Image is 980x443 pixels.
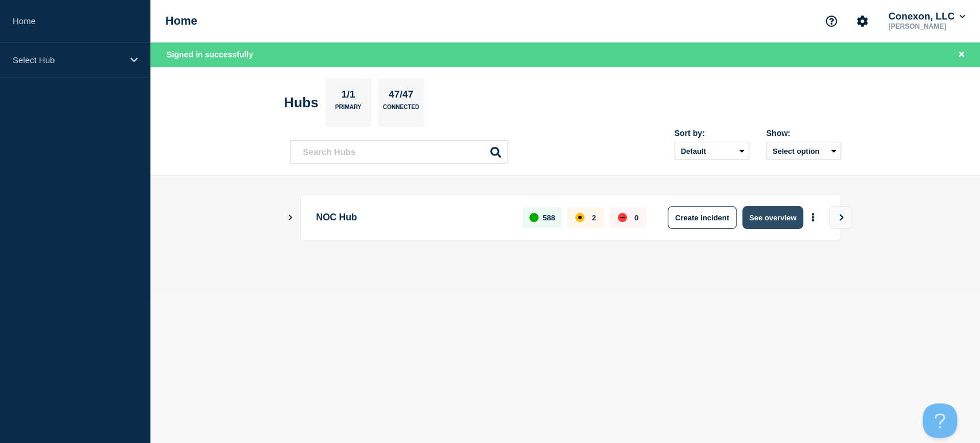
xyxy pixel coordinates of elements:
[13,55,123,65] p: Select Hub
[766,129,841,138] div: Show:
[335,104,362,116] p: Primary
[675,129,749,138] div: Sort by:
[819,9,843,33] button: Support
[634,213,638,222] p: 0
[316,206,510,229] p: NOC Hub
[954,48,969,61] button: Close banner
[529,213,539,222] div: up
[850,9,874,33] button: Account settings
[543,213,555,222] p: 588
[675,142,749,160] select: Sort by
[385,89,418,104] p: 47/47
[923,403,957,438] iframe: Help Scout Beacon - Open
[165,14,197,28] h1: Home
[886,22,967,30] p: [PERSON_NAME]
[166,50,253,59] span: Signed in successfully
[766,142,841,160] button: Select option
[829,206,852,229] button: View
[742,206,803,229] button: See overview
[805,207,820,228] button: More actions
[290,140,508,164] input: Search Hubs
[284,95,319,111] h2: Hubs
[886,11,967,22] button: Conexon, LLC
[383,104,419,116] p: Connected
[592,213,596,222] p: 2
[618,213,627,222] div: down
[668,206,737,229] button: Create incident
[575,213,584,222] div: affected
[288,213,293,222] button: Show Connected Hubs
[337,89,359,104] p: 1/1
